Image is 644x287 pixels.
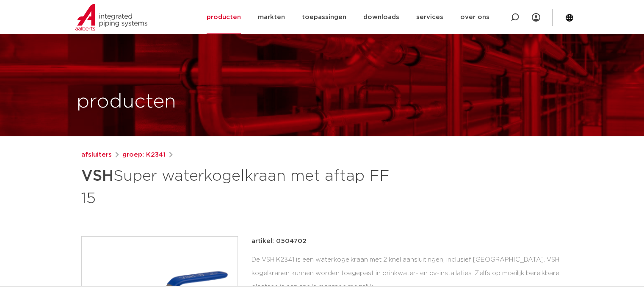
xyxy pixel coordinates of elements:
h1: producten [77,88,176,116]
strong: VSH [81,168,113,184]
h1: Super waterkogelkraan met aftap FF 15 [81,163,399,209]
p: artikel: 0504702 [252,236,307,246]
a: afsluiters [81,150,112,160]
a: groep: K2341 [122,150,166,160]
